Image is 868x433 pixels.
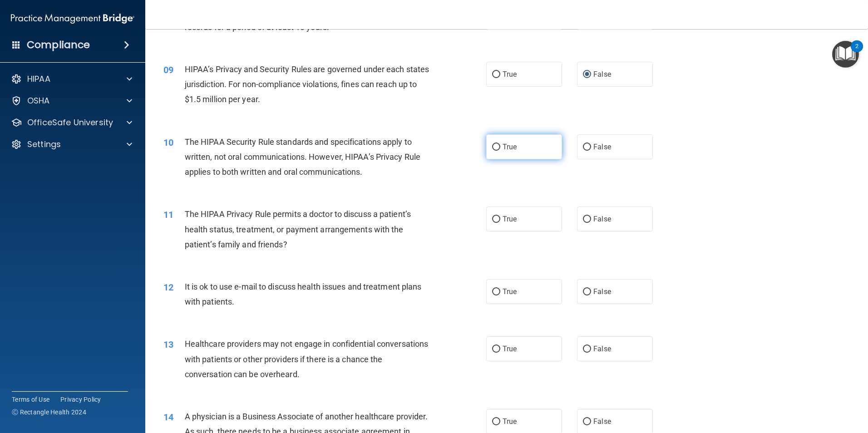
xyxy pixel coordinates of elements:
a: HIPAA [11,74,132,84]
span: True [503,143,517,151]
input: False [583,216,591,223]
span: False [593,70,611,79]
p: Settings [27,139,61,150]
span: Under HIPAA, practices are required to keep patient’s medical records for a period of at least 10... [185,7,409,32]
h4: Compliance [27,39,90,51]
span: 09 [163,64,173,75]
input: False [583,418,591,425]
span: HIPAA’s Privacy and Security Rules are governed under each states jurisdiction. For non-complianc... [185,64,429,104]
img: PMB logo [11,10,134,28]
iframe: Drift Widget Chat Controller [823,370,857,405]
input: True [492,71,500,78]
span: 13 [163,339,173,350]
input: False [583,346,591,353]
input: False [583,71,591,78]
span: False [593,143,611,151]
input: True [492,418,500,425]
span: True [503,417,517,426]
a: Privacy Policy [60,395,101,404]
span: True [503,70,517,79]
span: Ⓒ Rectangle Health 2024 [12,408,86,417]
p: HIPAA [27,74,50,84]
button: Open Resource Center, 2 new notifications [832,41,859,68]
input: True [492,346,500,353]
input: False [583,289,591,295]
input: True [492,144,500,151]
p: OSHA [27,95,50,106]
input: True [492,216,500,223]
a: Terms of Use [12,395,49,404]
span: It is ok to use e-mail to discuss health issues and treatment plans with patients. [185,282,422,306]
span: False [593,287,611,296]
span: The HIPAA Privacy Rule permits a doctor to discuss a patient’s health status, treatment, or payme... [185,209,411,249]
a: Settings [11,139,132,150]
div: 2 [855,46,858,58]
a: OSHA [11,95,132,106]
span: True [503,287,517,296]
input: True [492,289,500,295]
input: False [583,144,591,151]
a: OfficeSafe University [11,117,132,128]
p: OfficeSafe University [27,117,113,128]
span: True [503,344,517,353]
span: 11 [163,209,173,220]
span: False [593,215,611,223]
span: False [593,417,611,426]
span: 12 [163,282,173,293]
span: Healthcare providers may not engage in confidential conversations with patients or other provider... [185,339,429,379]
span: The HIPAA Security Rule standards and specifications apply to written, not oral communications. H... [185,137,420,177]
span: 10 [163,137,173,148]
span: False [593,344,611,353]
span: 14 [163,412,173,423]
span: True [503,215,517,223]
